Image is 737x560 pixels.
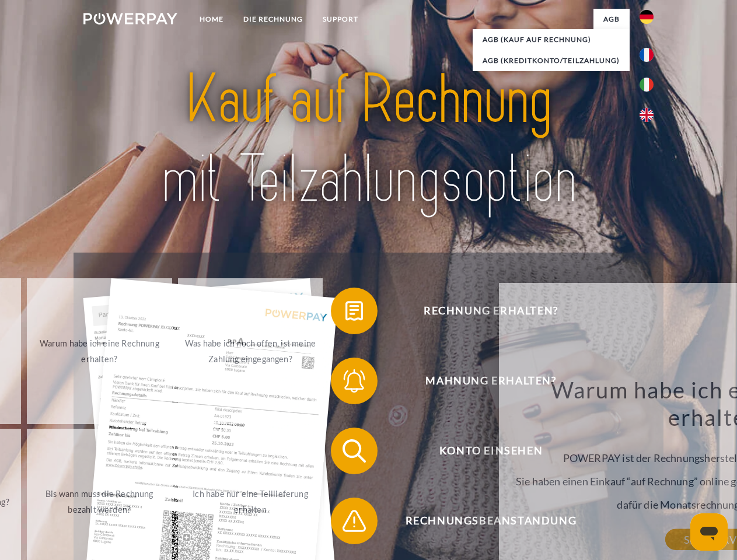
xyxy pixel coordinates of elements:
a: Home [190,9,233,30]
div: Warum habe ich eine Rechnung erhalten? [34,335,165,367]
img: qb_search.svg [340,436,369,466]
a: SUPPORT [313,9,368,30]
a: DIE RECHNUNG [233,9,313,30]
div: Bis wann muss die Rechnung bezahlt werden? [34,486,165,517]
img: logo-powerpay-white.svg [83,13,177,24]
img: qb_warning.svg [340,506,369,535]
img: title-powerpay_de.svg [111,56,626,223]
img: de [640,10,654,24]
img: it [640,78,654,92]
img: fr [640,48,654,62]
iframe: Schaltfläche zum Öffnen des Messaging-Fensters [690,513,728,551]
img: en [640,108,654,122]
div: Ich habe nur eine Teillieferung erhalten [185,486,316,517]
a: AGB (Kauf auf Rechnung) [473,29,630,50]
a: agb [593,9,630,30]
a: AGB (Kreditkonto/Teilzahlung) [473,50,630,71]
